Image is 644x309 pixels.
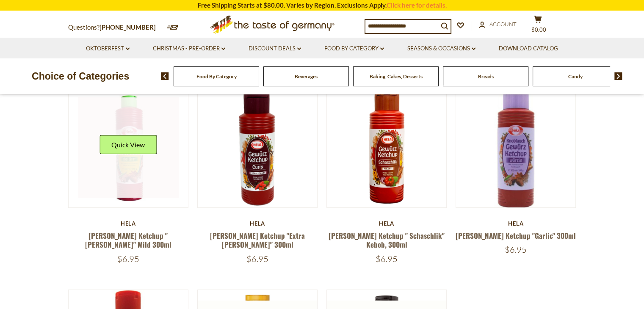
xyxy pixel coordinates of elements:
span: $0.00 [531,26,546,33]
img: Hela [327,88,447,207]
img: next arrow [614,72,622,80]
a: [PHONE_NUMBER] [100,23,156,31]
a: Oktoberfest [86,44,130,53]
span: $6.95 [117,254,139,264]
span: $6.95 [376,254,398,264]
p: Questions? [68,22,162,33]
a: Food By Category [196,73,237,80]
div: Hela [197,220,318,227]
button: Quick View [100,135,157,154]
span: $6.95 [246,254,268,264]
a: Food By Category [324,44,384,53]
a: Breads [478,73,494,80]
a: Baking, Cakes, Desserts [370,73,423,80]
div: Hela [68,220,189,227]
a: [PERSON_NAME] Ketchup " Schaschlik" Kebob, 300ml [329,230,445,250]
a: Discount Deals [249,44,301,53]
a: Account [479,20,517,29]
a: Click here for details. [387,1,447,9]
div: Hela [326,220,447,227]
a: Download Catalog [499,44,558,53]
div: Hela [456,220,576,227]
img: Hela [69,88,188,207]
a: Candy [568,73,583,80]
span: Account [489,21,517,28]
img: previous arrow [161,72,169,80]
a: Beverages [295,73,318,80]
a: Christmas - PRE-ORDER [153,44,225,53]
a: [PERSON_NAME] Ketchup "Extra [PERSON_NAME]" 300ml [210,230,305,250]
a: [PERSON_NAME] Ketchup "[PERSON_NAME]" Mild 300ml [85,230,171,250]
img: Hela [198,88,318,207]
img: Hela [456,88,576,207]
span: $6.95 [505,244,527,255]
a: [PERSON_NAME] Ketchup "Garlic" 300ml [456,230,576,241]
a: Seasons & Occasions [407,44,475,53]
button: $0.00 [525,15,551,36]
